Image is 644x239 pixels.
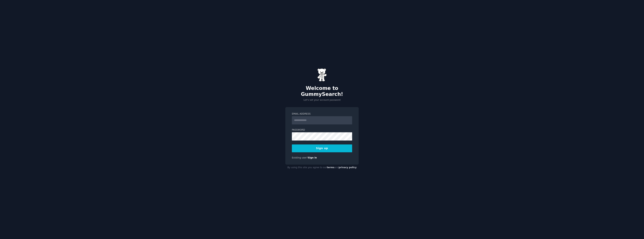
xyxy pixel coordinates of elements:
[339,166,357,169] a: privacy policy
[292,112,352,116] label: Email Address
[285,165,359,171] div: By using this site you agree to our and
[292,156,308,159] span: Existing user?
[308,156,317,159] a: Sign in
[317,68,327,81] img: Gummy Bear
[285,85,359,97] h2: Welcome to GummySearch!
[292,144,352,152] button: Sign up
[285,98,359,102] p: Let's set your account password
[327,166,334,169] a: terms
[292,128,352,132] label: Password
